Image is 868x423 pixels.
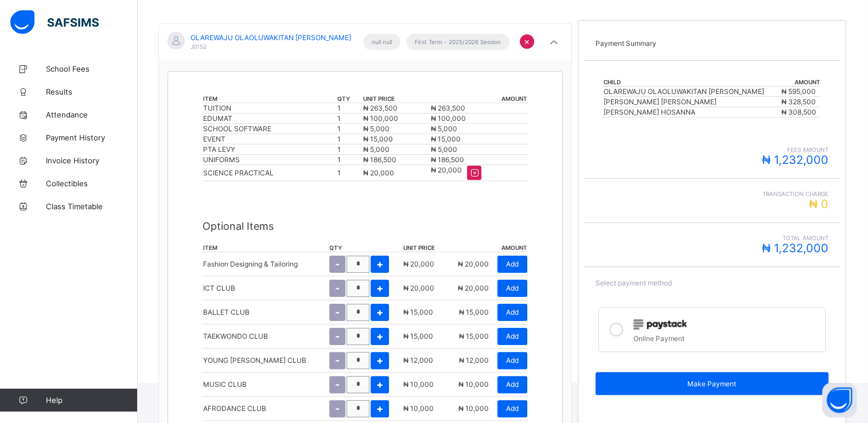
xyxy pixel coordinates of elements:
[604,379,820,388] span: Make Payment
[46,133,138,142] span: Payment History
[335,258,340,270] span: -
[337,103,363,113] td: 1
[203,165,337,181] td: SCIENCE PRACTICAL
[376,306,383,318] span: +
[506,380,519,389] span: Add
[363,135,393,143] span: ₦ 15,000
[595,39,828,48] p: Payment Summary
[337,155,363,165] td: 1
[459,332,489,340] span: ₦ 15,000
[337,124,363,134] td: 1
[203,332,268,340] p: TAEKWONDO CLUB
[822,383,857,417] button: Open asap
[203,155,337,165] td: UNIFORMS
[403,404,434,413] span: ₦ 10,000
[781,87,816,96] span: ₦ 595,000
[547,37,561,48] i: arrow
[459,356,489,365] span: ₦ 12,000
[376,258,383,270] span: +
[403,244,442,252] th: unit price
[633,331,819,343] div: Online Payment
[190,43,207,50] span: J0152
[430,135,460,143] span: ₦ 15,000
[335,354,340,366] span: -
[337,165,363,181] td: 1
[430,95,527,103] th: amount
[190,33,351,42] span: OLAREWAJU OLAOLUWAKITAN [PERSON_NAME]
[430,104,465,112] span: ₦ 263,500
[430,124,457,133] span: ₦ 5,000
[603,107,781,117] td: [PERSON_NAME] HOSANNA
[329,244,402,252] th: qty
[203,95,337,103] th: item
[595,279,672,287] span: Select payment method
[203,380,247,389] p: MUSIC CLUB
[203,134,337,144] td: EVENT
[363,104,398,112] span: ₦ 263,500
[403,332,433,340] span: ₦ 15,000
[506,332,519,340] span: Add
[403,356,433,365] span: ₦ 12,000
[809,197,828,211] span: ₦ 0
[337,144,363,155] td: 1
[363,124,390,133] span: ₦ 5,000
[762,241,828,255] span: ₦ 1,232,000
[458,284,489,292] span: ₦ 20,000
[363,155,396,164] span: ₦ 186,500
[403,380,434,389] span: ₦ 10,000
[203,308,250,316] p: BALLET CLUB
[415,38,501,45] span: First Term - 2025/2026 Session
[603,78,781,87] th: Child
[203,284,235,292] p: ICT CLUB
[595,190,828,197] span: Transaction charge
[376,402,383,414] span: +
[335,306,340,318] span: -
[506,356,519,365] span: Add
[781,108,816,116] span: ₦ 308,500
[335,282,340,294] span: -
[363,169,394,177] span: ₦ 20,000
[203,144,337,155] td: PTA LEVY
[10,10,99,34] img: safsims
[524,36,530,47] span: ×
[46,202,138,211] span: Class Timetable
[203,220,528,232] p: Optional Items
[633,319,687,330] img: paystack.0b99254114f7d5403c0525f3550acd03.svg
[376,282,383,294] span: +
[203,260,298,268] p: Fashion Designing & Tailoring
[603,87,781,97] td: OLAREWAJU OLAOLUWAKITAN [PERSON_NAME]
[430,145,457,154] span: ₦ 5,000
[506,404,519,413] span: Add
[46,179,138,188] span: Collectibles
[781,78,820,87] th: Amount
[506,284,519,292] span: Add
[363,145,390,154] span: ₦ 5,000
[458,380,489,389] span: ₦ 10,000
[46,395,137,405] span: Help
[403,284,434,292] span: ₦ 20,000
[203,103,337,113] td: TUITION
[335,330,340,342] span: -
[203,113,337,124] td: EDUMAT
[762,153,828,167] span: ₦ 1,232,000
[430,114,465,123] span: ₦ 100,000
[46,156,138,165] span: Invoice History
[203,356,306,365] p: YOUNG [PERSON_NAME] CLUB
[203,244,329,252] th: item
[376,330,383,342] span: +
[376,378,383,390] span: +
[203,404,266,413] p: AFRODANCE CLUB
[46,110,138,119] span: Attendance
[430,155,464,164] span: ₦ 186,500
[337,134,363,144] td: 1
[203,124,337,134] td: SCHOOL SOFTWARE
[363,95,430,103] th: unit price
[335,402,340,414] span: -
[335,378,340,390] span: -
[46,87,138,96] span: Results
[458,260,489,268] span: ₦ 20,000
[595,234,828,241] span: Total Amount
[337,95,363,103] th: qty
[337,113,363,124] td: 1
[603,97,781,107] td: [PERSON_NAME] [PERSON_NAME]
